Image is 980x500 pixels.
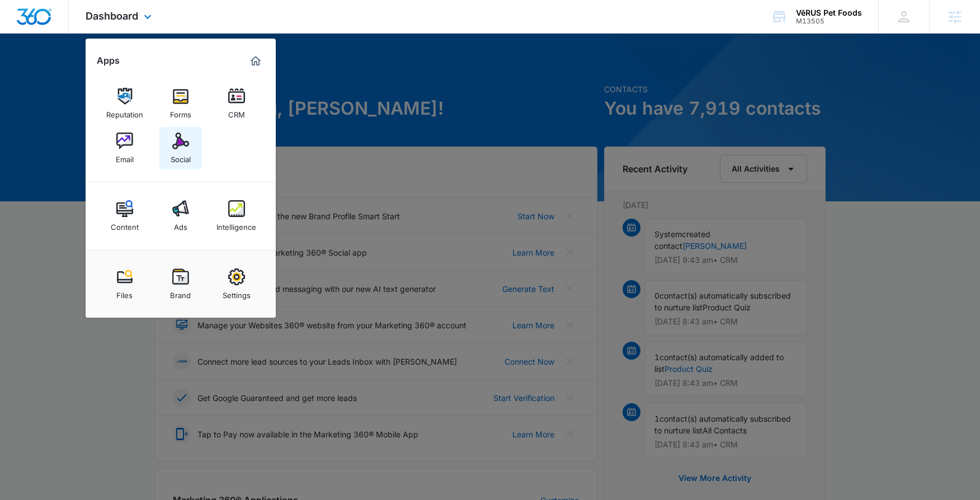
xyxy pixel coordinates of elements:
div: account id [796,17,862,25]
a: Content [103,195,146,237]
div: Reputation [106,105,143,119]
div: Intelligence [216,217,256,232]
a: Intelligence [215,195,258,237]
a: Marketing 360® Dashboard [247,52,265,70]
div: Ads [174,217,187,232]
a: CRM [215,82,258,125]
div: Files [116,285,133,300]
a: Reputation [103,82,146,125]
a: Forms [159,82,202,125]
a: Email [103,127,146,169]
div: Social [171,149,191,164]
a: Brand [159,263,202,305]
div: account name [796,8,862,17]
div: Email [116,149,134,164]
a: Ads [159,195,202,237]
div: CRM [228,105,245,119]
a: Settings [215,263,258,305]
div: Content [111,217,139,232]
div: Brand [170,285,191,300]
div: Forms [170,105,191,119]
a: Files [103,263,146,305]
span: Dashboard [86,10,138,22]
div: Settings [223,285,251,300]
a: Social [159,127,202,169]
h2: Apps [97,55,120,66]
